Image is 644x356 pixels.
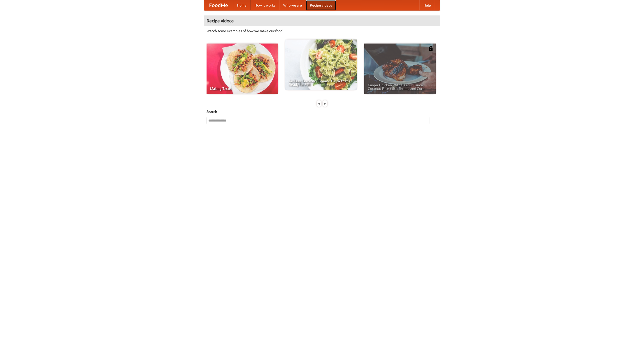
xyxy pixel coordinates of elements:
div: » [323,100,327,107]
span: Making Tacos [210,87,274,90]
a: Making Tacos [207,44,278,94]
h4: Recipe videos [204,16,440,26]
a: Recipe videos [306,0,336,10]
a: Who we are [279,0,306,10]
a: An Easy, Summery Tomato Pasta That's Ready for Fall [285,39,357,90]
h5: Search [207,109,437,114]
img: 483408.png [428,46,433,51]
a: How it works [251,0,279,10]
p: Watch some examples of how we make our food! [207,28,437,33]
a: Home [233,0,251,10]
div: « [317,100,321,107]
a: Help [419,0,435,10]
a: FoodMe [204,0,233,10]
span: An Easy, Summery Tomato Pasta That's Ready for Fall [289,79,353,86]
